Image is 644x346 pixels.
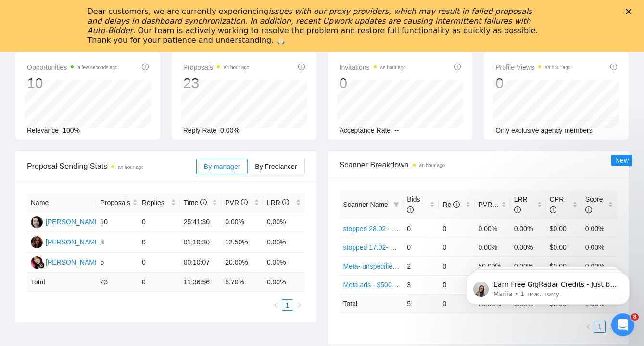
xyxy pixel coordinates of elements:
[510,238,546,256] td: 0.00%
[340,74,406,92] div: 0
[439,238,474,256] td: 0
[183,62,250,73] span: Proposals
[343,201,388,208] span: Scanner Name
[138,232,180,253] td: 0
[96,193,138,212] th: Proposals
[183,127,216,134] span: Reply Rate
[403,238,439,256] td: 0
[546,238,581,256] td: $0.00
[340,127,391,134] span: Acceptance Rate
[241,199,248,205] span: info-circle
[615,156,629,164] span: New
[594,321,606,333] li: 1
[419,163,445,168] time: an hour ago
[27,193,96,212] th: Name
[343,281,488,289] a: Meta ads - $500+/$30+ - Feedback+/cost1k+ -AI
[27,127,59,134] span: Relevance
[452,253,644,320] iframe: Intercom notifications повідомлення
[403,275,439,294] td: 3
[585,195,603,214] span: Score
[439,294,474,313] td: 0
[391,197,401,212] span: filter
[550,195,564,214] span: CPR
[221,232,263,253] td: 12.50%
[298,64,305,70] span: info-circle
[282,199,289,205] span: info-circle
[293,299,305,311] li: Next Page
[118,165,143,170] time: an hour ago
[495,62,570,73] span: Profile Views
[340,62,406,73] span: Invitations
[38,262,45,269] img: gigradar-bm.png
[221,273,263,292] td: 8.70 %
[96,273,138,292] td: 23
[31,218,101,225] a: IG[PERSON_NAME]
[184,199,207,206] span: Time
[27,273,96,292] td: Total
[550,206,556,213] span: info-circle
[63,127,80,134] span: 100%
[96,232,138,253] td: 8
[27,74,118,92] div: 10
[340,159,618,171] span: Scanner Breakdown
[454,64,461,70] span: info-circle
[221,212,263,232] td: 0.00%
[96,212,138,232] td: 10
[138,273,180,292] td: 0
[403,219,439,238] td: 0
[46,217,101,227] div: [PERSON_NAME]
[100,197,130,208] span: Proposals
[267,199,289,206] span: LRR
[221,253,263,273] td: 20.00%
[394,127,399,134] span: --
[343,262,446,270] a: Meta- unspecified - Feedback+ -AI
[581,238,617,256] td: 0.00%
[270,299,282,311] li: Previous Page
[263,232,305,253] td: 0.00%
[255,163,297,170] span: By Freelancer
[403,256,439,275] td: 2
[27,160,196,172] span: Proposal Sending Stats
[439,219,474,238] td: 0
[31,216,43,228] img: IG
[594,321,605,332] a: 1
[606,321,617,333] li: Next Page
[585,324,591,330] span: left
[495,127,593,134] span: Only exclusive agency members
[442,201,460,208] span: Re
[88,7,542,45] div: Dear customers, we are currently experiencing . Our team is actively working to resolve the probl...
[88,7,532,35] i: issues with our proxy providers, which may result in failed proposals and delays in dashboard syn...
[180,232,222,253] td: 01:10:30
[453,201,460,208] span: info-circle
[31,236,43,248] img: IK
[46,257,101,268] div: [PERSON_NAME]
[581,219,617,238] td: 0.00%
[46,237,101,247] div: [PERSON_NAME]
[31,258,101,266] a: NK[PERSON_NAME]
[273,302,279,308] span: left
[407,206,414,213] span: info-circle
[293,299,305,311] button: right
[608,324,614,330] span: right
[180,212,222,232] td: 25:41:30
[343,225,528,232] a: stopped 28.02 - Google Ads - LeadGen/cases/hook- saved $k
[407,195,420,214] span: Bids
[495,74,570,92] div: 0
[582,321,594,333] li: Previous Page
[479,201,501,208] span: PVR
[31,256,43,269] img: NK
[510,219,546,238] td: 0.00%
[180,253,222,273] td: 00:10:07
[282,299,293,311] li: 1
[142,197,169,208] span: Replies
[393,202,399,207] span: filter
[263,253,305,273] td: 0.00%
[96,253,138,273] td: 5
[582,321,594,333] button: left
[138,253,180,273] td: 0
[475,219,510,238] td: 0.00%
